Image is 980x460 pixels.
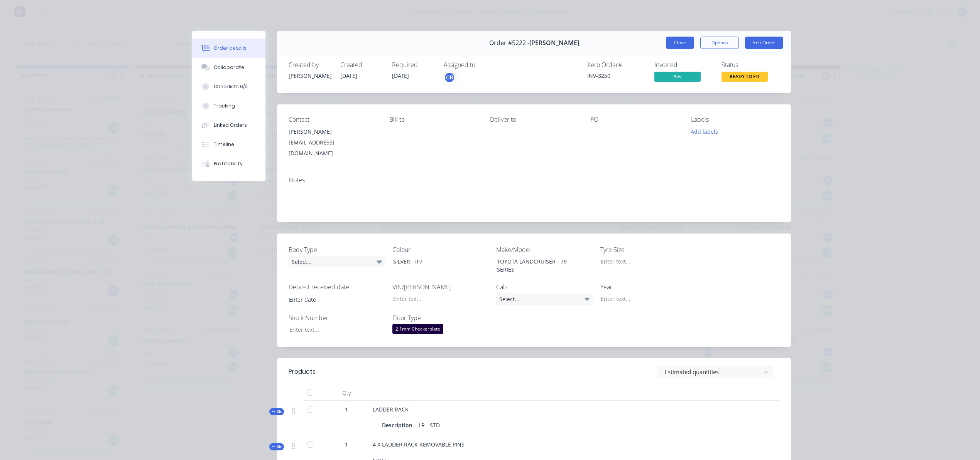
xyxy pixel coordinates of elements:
[289,245,385,254] label: Body Type
[444,72,455,83] button: CB
[289,61,331,69] div: Created by
[284,294,380,305] input: Enter date
[214,45,247,52] div: Order details
[289,126,377,137] div: [PERSON_NAME]
[289,313,385,322] label: Stock Number
[214,83,248,90] div: Checklists 0/0
[721,72,768,83] button: READY TO FIT
[192,58,265,77] button: Collaborate
[289,256,385,267] div: Select...
[323,385,370,401] div: Qty
[214,122,247,129] div: Linked Orders
[373,406,409,413] span: LADDER RACK
[392,313,489,322] label: Floor Type
[192,96,265,116] button: Tracking
[587,61,645,69] div: Xero Order #
[340,61,383,69] div: Created
[529,39,579,47] span: [PERSON_NAME]
[387,256,483,267] div: SILVER - IF7
[192,116,265,135] button: Linked Orders
[214,64,244,71] div: Collaborate
[745,37,783,49] button: Edit Order
[691,116,779,123] div: Labels
[416,420,443,431] div: LR - STD
[491,256,587,275] div: TOYOTA LANDCRUISER - 79 SERIES
[444,61,521,69] div: Assigned to
[590,116,679,123] div: PO
[269,408,284,415] button: Kit
[289,126,377,159] div: [PERSON_NAME][EMAIL_ADDRESS][DOMAIN_NAME]
[392,324,443,334] div: 2.1mm Checkerplate
[289,176,779,184] div: Notes
[340,72,357,79] span: [DATE]
[654,61,712,69] div: Invoiced
[345,405,348,413] span: 1
[654,72,701,81] span: Yes
[289,116,377,123] div: Contact
[687,126,722,137] button: Add labels
[600,282,697,292] label: Year
[289,282,385,292] label: Deposit received date
[289,367,316,376] div: Products
[289,72,331,80] div: [PERSON_NAME]
[721,72,768,81] span: READY TO FIT
[272,409,282,415] span: Kit
[721,61,779,69] div: Status
[214,160,243,167] div: Profitability
[272,444,282,450] span: Kit
[192,39,265,58] button: Order details
[389,116,478,123] div: Bill to
[489,39,529,47] span: Order #5222 -
[490,116,578,123] div: Deliver to
[666,37,694,49] button: Close
[496,293,593,305] div: Select...
[192,154,265,173] button: Profitability
[392,282,489,292] label: VIN/[PERSON_NAME]
[392,72,409,79] span: [DATE]
[214,141,234,148] div: Timeline
[289,137,377,159] div: [EMAIL_ADDRESS][DOMAIN_NAME]
[269,443,284,450] button: Kit
[496,282,593,292] label: Cab
[192,135,265,154] button: Timeline
[214,102,235,109] div: Tracking
[496,245,593,254] label: Make/Model
[600,245,697,254] label: Tyre Size
[345,440,348,448] span: 1
[382,420,416,431] div: Description
[192,77,265,96] button: Checklists 0/0
[392,245,489,254] label: Colour
[700,37,739,49] button: Options
[587,72,645,80] div: INV-3250
[392,61,434,69] div: Required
